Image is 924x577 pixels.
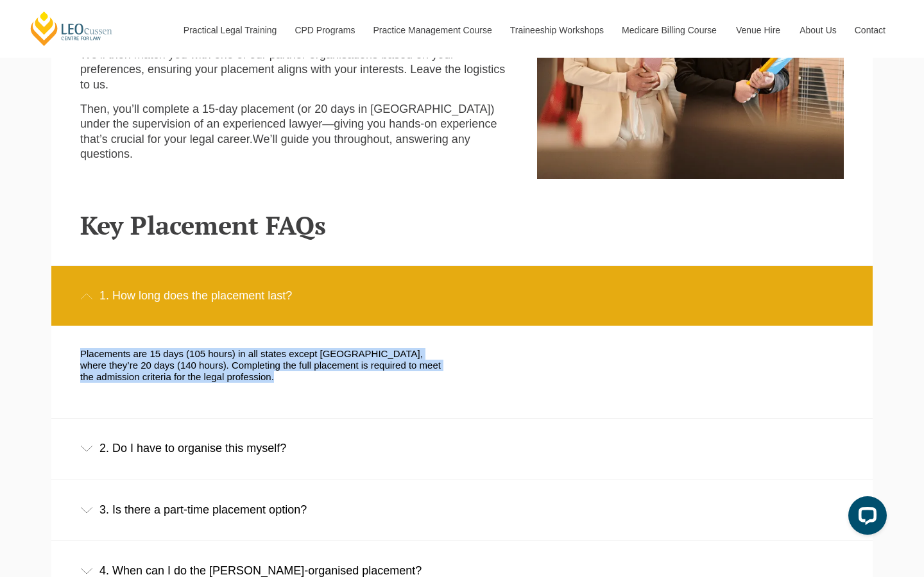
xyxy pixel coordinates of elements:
a: About Us [790,3,845,58]
a: Contact [845,3,895,58]
a: Medicare Billing Course [612,3,726,58]
a: Practice Management Course [364,3,501,58]
span: Then, you’ll complete a 15-day placement (or 20 days in [GEOGRAPHIC_DATA]) under the supervision ... [80,103,497,146]
a: Venue Hire [726,3,790,58]
span: We’ll guide you throughout, answering any questions. [80,133,470,160]
div: 2. Do I have to organise this myself? [51,419,873,478]
a: [PERSON_NAME] Centre for Law [29,10,114,47]
h2: Key Placement FAQs [80,211,844,239]
a: CPD Programs [285,3,363,58]
p: Placements are 15 days (105 hours) in all states except [GEOGRAPHIC_DATA], where they’re 20 days ... [80,348,443,383]
a: Practical Legal Training [174,3,286,58]
div: 3. Is there a part-time placement option? [51,480,873,540]
div: 1. How long does the placement last? [51,266,873,326]
a: Traineeship Workshops [501,3,612,58]
iframe: LiveChat chat widget [838,491,892,545]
